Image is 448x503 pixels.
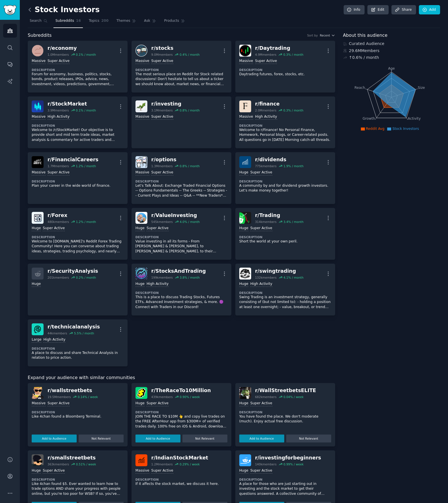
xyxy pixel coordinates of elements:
dt: Description [32,68,124,72]
div: r/ dividends [255,156,303,163]
a: Edit [367,5,389,15]
p: You have found the place. We don't moderate (much). Enjoy actual free discussion. [239,414,331,424]
div: r/ economy [48,45,96,52]
span: 200 [101,18,109,23]
dt: Description [239,124,331,128]
img: wallstreetbets [32,387,44,399]
p: Like 4chan found a Bloomberg Terminal. [32,414,124,419]
div: r/ WallStreetbetsELITE [255,387,316,394]
div: 4.1 % / month [283,276,303,280]
span: Themes [117,18,130,23]
span: 16 [76,18,81,23]
h2: Stock Investors [28,5,100,14]
a: Tradingr/Trading314kmembers3.4% / monthHugeSuper ActiveDescriptionShort the world at your own peril. [235,208,335,260]
div: 9.0M members [151,53,173,57]
a: financer/finance2.0Mmembers0.3% / monthMassiveHigh ActivityDescriptionWelcome to r/Finance! No Pe... [235,96,335,148]
dt: Description [32,179,124,183]
p: Daytrading futures, forex, stocks, etc. [239,72,331,77]
div: Huge [32,281,41,287]
div: r/ options [151,156,200,163]
dt: Description [135,291,227,295]
div: 1.0M members [48,53,69,57]
p: Short the world at your own peril. [239,239,331,244]
img: StocksAndTrading [135,268,147,280]
div: r/ investingforbeginners [255,454,321,461]
div: r/ IndianStockMarket [151,454,208,461]
img: IndianStockMarket [135,454,147,466]
a: Add [419,5,440,15]
div: Super Active [48,59,70,64]
div: Massive [135,114,149,120]
tspan: Reach [354,85,365,89]
div: 0.14 % / week [78,395,98,399]
p: The most serious place on Reddit for Stock related discussions! Don't hesitate to tell us about a... [135,72,227,87]
dt: Description [239,179,331,183]
div: 0.1 % / month [76,53,96,57]
div: 1.7M members [48,164,69,168]
dt: Description [239,68,331,72]
tspan: Size [418,85,425,89]
div: Huge [135,281,145,287]
div: High Activity [48,114,70,120]
img: GummySearch logo [3,5,16,15]
div: Super Active [250,401,272,406]
div: ↑ 0.6 % / month [349,55,379,61]
img: swingtrading [239,268,251,280]
a: StocksAndTradingr/StocksAndTrading199kmembers3.8% / monthHugeHigh ActivityDescriptionThis is a pl... [132,264,231,315]
div: High Activity [255,114,277,120]
div: r/ smallstreetbets [48,454,96,461]
a: Ask [142,16,158,28]
a: stocksr/stocks9.0Mmembers0.4% / monthMassiveSuper ActiveDescriptionThe most serious place on Redd... [132,41,231,93]
dt: Description [135,68,227,72]
dt: Description [135,478,227,481]
img: FinancialCareers [32,156,44,168]
div: 1.9 % / month [283,164,303,168]
p: Like 4chan found $5. Ever wanted to learn how to trade options AND share your progress with peopl... [32,481,124,496]
div: 5.5 % / month [74,331,94,335]
div: 314k members [255,220,277,224]
div: 775k members [255,164,277,168]
p: Swing Trading is an investment strategy, generally consisting of (but not limited to): - holding ... [239,295,331,310]
div: r/ Forex [48,212,96,219]
span: Subreddits [55,18,74,23]
p: A place to discuss and share Technical Analysis in relation to price action. [32,351,124,360]
dt: Description [32,124,124,128]
div: Massive [32,114,46,120]
a: Search [28,16,49,28]
div: 0.4 % / month [180,53,200,57]
img: economy [32,45,44,57]
div: 0.8 % / month [180,108,200,112]
div: Massive [239,59,253,64]
a: FinancialCareersr/FinancialCareers1.7Mmembers1.2% / monthMassiveSuper ActiveDescriptionPlan your ... [28,152,128,204]
div: Huge [239,226,248,231]
div: High Activity [250,281,272,287]
div: Massive [32,170,46,175]
div: 201k members [48,276,69,280]
img: smallstreetbets [32,454,44,466]
div: Super Active [48,401,70,406]
div: 0.2 % / month [76,276,96,280]
span: Subreddits [28,32,52,39]
span: Stock Investors [392,127,419,131]
dt: Description [239,410,331,414]
p: A place for those who are just starting out in investing and the stock market to get their questi... [239,481,331,496]
div: Huge [32,468,41,474]
tspan: Activity [408,117,421,121]
dt: Description [32,410,124,414]
div: Super Active [147,226,169,231]
div: 0.3 % / month [283,108,303,112]
div: 0.51 % / week [76,462,96,466]
a: technicalanalysisr/technicalanalysis44kmembers5.5% / monthLargeHigh ActivityDescriptionA place to... [28,319,128,366]
div: Massive [239,114,253,120]
img: finance [239,100,251,112]
a: StockMarketr/StockMarket3.9Mmembers0.1% / monthMassiveHigh ActivityDescriptionWelcome to /r/Stock... [28,96,128,148]
div: r/ SecurityAnalysis [48,268,98,275]
div: Massive [32,59,46,64]
a: optionsr/options1.3Mmembers0.8% / monthMassiveSuper ActiveDescriptionLet's Talk About: Exchange T... [132,152,231,204]
div: Massive [135,170,149,175]
p: Welcome to r/Finance! No Personal Finance, Homework, Personal blogs, or Career-related posts. All... [239,128,331,143]
div: Huge [239,468,248,474]
img: investingforbeginners [239,454,251,466]
div: Large [32,337,41,343]
a: Info [344,5,365,15]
